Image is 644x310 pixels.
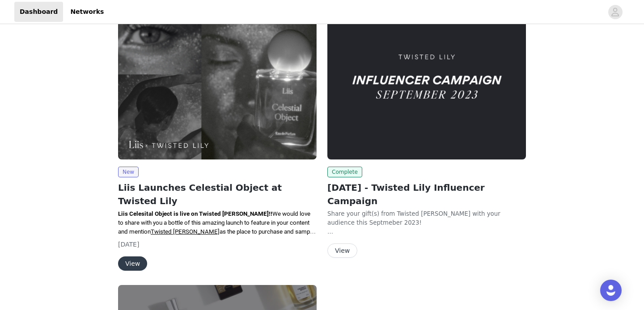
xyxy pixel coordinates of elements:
strong: Liis Celesital Object is live on Twisted [PERSON_NAME]!! [118,210,272,217]
button: View [327,243,357,258]
div: avatar [611,5,619,19]
a: Networks [65,2,109,22]
button: View [118,256,147,271]
span: Share your gift(s) from Twisted [PERSON_NAME] with your audience this Septmeber 2023! [327,210,524,262]
a: View [327,247,357,254]
div: Open Intercom Messenger [600,280,622,301]
span: We would love to share with you a bottle of this amazing launch to feature in your content and me... [118,210,316,262]
h2: Liis Launches Celestial Object at Twisted Lily [118,181,317,208]
span: Twisted [PERSON_NAME] [151,228,220,235]
span: New [118,167,139,177]
a: View [118,260,147,267]
span: Complete [327,167,362,177]
h2: [DATE] - Twisted Lily Influencer Campaign [327,181,526,208]
a: Dashboard [14,2,63,22]
img: Twisted Lily [327,11,526,159]
img: Twisted Lily [118,11,317,159]
span: [DATE] [118,241,139,248]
